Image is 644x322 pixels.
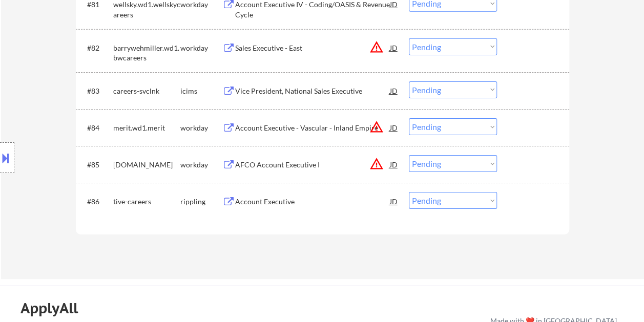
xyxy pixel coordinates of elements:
div: JD [389,192,399,210]
div: AFCO Account Executive I [235,160,390,170]
div: JD [389,81,399,100]
div: JD [389,155,399,174]
div: Vice President, National Sales Executive [235,86,390,96]
div: Account Executive [235,197,390,207]
div: workday [180,123,222,133]
div: icims [180,86,222,96]
div: #82 [87,43,105,53]
div: ApplyAll [20,299,90,317]
div: barrywehmiller.wd1.bwcareers [113,43,180,63]
div: workday [180,160,222,170]
div: Account Executive - Vascular - Inland Empire [235,123,390,133]
div: rippling [180,197,222,207]
div: workday [180,43,222,53]
div: JD [389,118,399,137]
button: warning_amber [369,120,384,134]
button: warning_amber [369,157,384,171]
button: warning_amber [369,40,384,54]
div: Sales Executive - East [235,43,390,53]
div: JD [389,38,399,57]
